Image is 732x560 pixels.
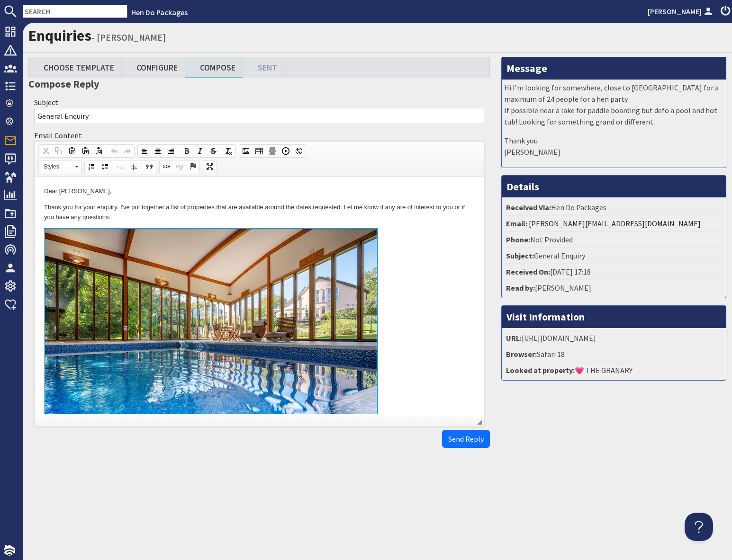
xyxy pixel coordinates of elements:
p: Hi I’m looking for somewhere, close to [GEOGRAPHIC_DATA] for a maximum of 24 people for a hen par... [504,82,723,127]
strong: Looked at property: [506,365,575,375]
li: Hen Do Packages [504,200,723,216]
a: Insert/Remove Bulleted List [98,160,111,173]
li: [DATE] 17:18 [504,264,723,280]
a: Increase Indent [127,160,140,173]
a: [PERSON_NAME] [648,6,715,17]
a: Choose Template [29,57,122,77]
a: Table [253,145,266,157]
a: Paste from Word [92,145,105,157]
a: Anchor [186,160,199,173]
li: Safari 18 [504,347,723,363]
button: Send Reply [442,430,490,448]
a: Strikethrough [207,145,220,157]
strong: Subject: [506,251,534,260]
a: Enquiries [28,26,91,45]
a: Insert a Youtube, Vimeo or Dailymotion video [279,145,292,157]
input: SEARCH [23,5,127,18]
a: Decrease Indent [114,160,127,173]
a: Undo [108,145,121,157]
label: Subject [34,98,58,107]
a: Paste as plain text [79,145,92,157]
a: IFrame [292,145,306,157]
a: Maximize [203,160,217,173]
h3: Message [502,57,726,79]
a: Redo [121,145,134,157]
iframe: Rich Text Editor, enquiry_quick_reply_content [35,177,484,414]
li: General Enquiry [504,248,723,264]
h3: Details [502,176,726,197]
h3: Compose Reply [28,78,490,90]
a: Paste [65,145,79,157]
a: Hen Do Packages [131,8,188,17]
a: Align Right [164,145,178,157]
a: Link [160,160,173,173]
strong: Read by: [506,283,535,293]
strong: URL: [506,333,522,343]
label: Email Content [34,131,82,140]
a: Copy [52,145,65,157]
a: Configure [122,57,185,77]
strong: Received Via: [506,203,551,212]
h3: Visit Information [502,306,726,328]
a: Remove Format [222,145,235,157]
strong: Phone: [506,235,530,244]
a: Image [239,145,253,157]
li: [URL][DOMAIN_NAME] [504,330,723,347]
a: Block Quote [143,160,156,173]
a: Bold [180,145,193,157]
a: Insert Horizontal Line [266,145,279,157]
p: Thank you [PERSON_NAME] [504,135,723,158]
strong: Browser: [506,349,537,359]
li: 💗 THE GRANARY [504,363,723,378]
a: Unlink [173,160,186,173]
a: Align Left [138,145,151,157]
span: Send Reply [448,434,484,444]
a: Sent [243,57,285,77]
a: Italic [193,145,207,157]
iframe: Toggle Customer Support [685,513,713,541]
small: - [PERSON_NAME] [91,32,166,43]
span: Styles [39,160,72,173]
li: Not Provided [504,232,723,248]
a: Insert/Remove Numbered List [85,160,98,173]
img: staytech_i_w-64f4e8e9ee0a9c174fd5317b4b171b261742d2d393467e5bdba4413f4f884c10.svg [4,545,15,556]
a: Cut [39,145,52,157]
a: Styles [38,160,81,173]
a: [PERSON_NAME][EMAIL_ADDRESS][DOMAIN_NAME] [529,219,701,228]
strong: Email: [506,219,527,228]
img: beyond-the-woods-somerset-luxury-group-accommodation-sleeping-14.wide_content.jpg [10,52,343,266]
span: Resize [477,420,482,425]
a: Compose [185,57,243,77]
strong: Received On: [506,267,550,276]
li: [PERSON_NAME] [504,280,723,295]
a: Center [151,145,164,157]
